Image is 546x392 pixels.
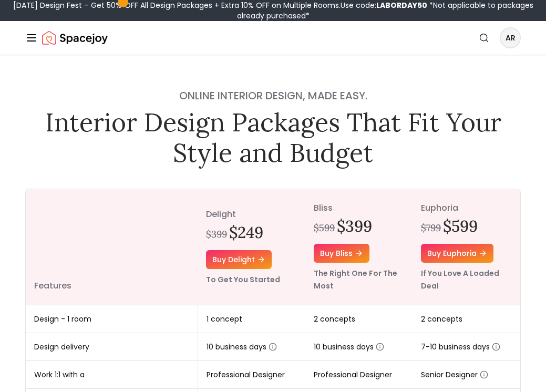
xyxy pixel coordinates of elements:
[206,250,272,269] a: Buy delight
[206,274,280,285] small: To Get You Started
[314,202,405,214] p: bliss
[42,27,108,48] a: Spacejoy
[207,369,285,380] span: Professional Designer
[500,27,521,48] button: AR
[314,244,369,263] a: Buy bliss
[26,361,198,389] td: Work 1:1 with a
[207,314,242,324] span: 1 concept
[206,208,297,221] p: delight
[207,342,277,352] span: 10 business days
[26,189,198,305] th: Features
[421,314,462,324] span: 2 concepts
[314,342,384,352] span: 10 business days
[314,314,355,324] span: 2 concepts
[501,28,520,47] span: AR
[25,21,521,55] nav: Global
[421,244,493,263] a: Buy euphoria
[421,268,499,291] small: If You Love A Loaded Deal
[38,107,509,168] h1: Interior Design Packages That Fit Your Style and Budget
[206,227,227,242] div: $399
[26,333,198,361] td: Design delivery
[229,223,263,242] h2: $249
[421,221,441,235] div: $799
[314,268,397,291] small: The Right One For The Most
[421,369,488,380] span: Senior Designer
[421,342,500,352] span: 7-10 business days
[314,369,392,380] span: Professional Designer
[421,202,512,214] p: euphoria
[26,305,198,333] td: Design - 1 room
[42,27,108,48] img: Spacejoy Logo
[314,221,335,235] div: $599
[38,88,509,103] h4: Online interior design, made easy.
[337,216,372,235] h2: $399
[443,216,478,235] h2: $599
